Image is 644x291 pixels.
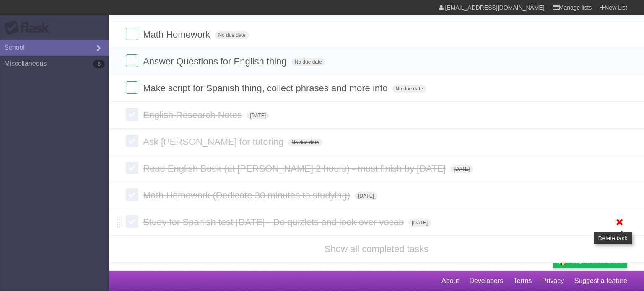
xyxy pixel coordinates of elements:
a: Show all completed tasks [325,244,428,254]
a: Developers [469,273,503,289]
span: No due date [288,139,322,146]
label: Done [126,81,138,94]
span: Answer Questions for English thing [143,56,288,67]
span: [DATE] [450,165,473,173]
span: Read English Book (at [PERSON_NAME] 2 hours) - must finish by [DATE] [143,163,448,174]
span: No due date [215,31,249,39]
label: Done [126,108,138,121]
b: 8 [93,60,105,68]
a: Suggest a feature [574,273,627,289]
span: [DATE] [408,219,431,227]
span: [DATE] [247,112,269,119]
label: Done [126,188,138,201]
a: Terms [514,273,532,289]
label: Done [126,215,138,228]
div: Flask [4,21,55,36]
span: No due date [392,85,426,93]
label: Done [126,162,138,174]
span: Make script for Spanish thing, collect phrases and more info [143,83,390,93]
a: About [441,273,459,289]
span: Buy me a coffee [571,253,623,268]
label: Done [126,135,138,147]
span: Study for Spanish test [DATE] - Do quizlets and look over vocab [143,217,406,227]
span: Math Homework [143,29,212,40]
label: Done [126,54,138,67]
span: Math Homework (Dedicate 30 minutes to studying) [143,190,352,201]
span: No due date [291,58,325,66]
label: Done [126,28,138,40]
span: [DATE] [355,192,377,200]
span: Ask [PERSON_NAME] for tutoring [143,136,286,147]
span: English Research Notes [143,110,244,120]
a: Privacy [542,273,564,289]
